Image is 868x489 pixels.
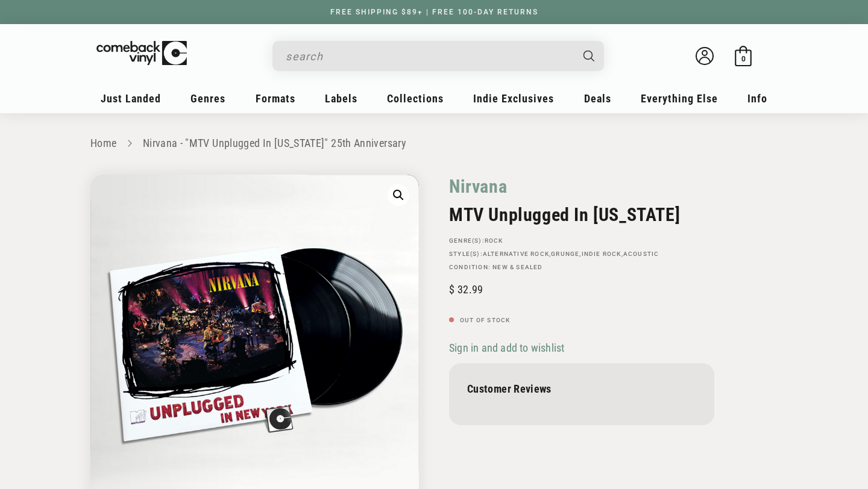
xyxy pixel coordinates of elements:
[641,92,718,105] span: Everything Else
[483,251,549,257] a: Alternative Rock
[584,92,611,105] span: Deals
[449,283,483,296] span: 32.99
[449,264,714,271] p: Condition: New & Sealed
[286,44,571,69] input: search
[449,237,714,244] p: GENRE(S):
[449,251,714,258] p: STYLE(S): , , ,
[623,251,659,257] a: Acoustic
[473,92,554,105] span: Indie Exclusives
[449,317,714,324] p: Out of stock
[90,137,116,149] a: Home
[449,204,714,225] h2: MTV Unplugged In [US_STATE]
[387,92,444,105] span: Collections
[467,382,696,395] p: Customer Reviews
[573,41,606,71] button: Search
[747,92,767,105] span: Info
[741,54,746,63] span: 0
[551,251,579,257] a: Grunge
[325,92,357,105] span: Labels
[449,283,454,296] span: $
[449,175,507,198] a: Nirvana
[582,251,621,257] a: Indie Rock
[318,8,550,16] a: FREE SHIPPING $89+ | FREE 100-DAY RETURNS
[256,92,295,105] span: Formats
[485,237,503,244] a: Rock
[90,135,778,152] nav: breadcrumbs
[449,341,568,355] button: Sign in and add to wishlist
[101,92,161,105] span: Just Landed
[143,137,406,149] a: Nirvana - "MTV Unplugged In [US_STATE]" 25th Anniversary
[449,341,564,354] span: Sign in and add to wishlist
[272,41,604,71] div: Search
[190,92,225,105] span: Genres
